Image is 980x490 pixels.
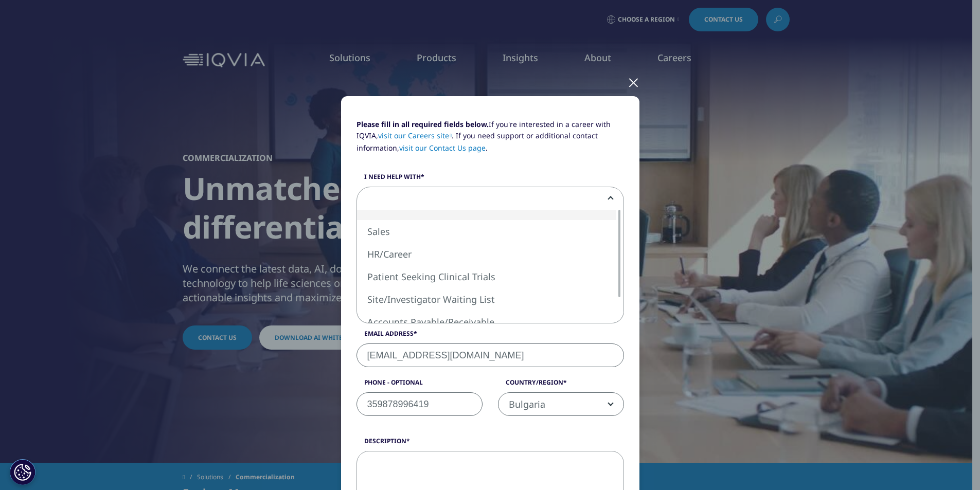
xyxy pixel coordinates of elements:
a: visit our Careers site [378,131,452,140]
button: Настройки на бисквитките [10,459,35,485]
span: Bulgaria [498,393,623,416]
span: Bulgaria [498,392,624,416]
label: Email Address [357,329,624,343]
li: Patient Seeking Clinical Trials [357,265,616,288]
li: Accounts Payable/Receivable [357,311,616,333]
label: Description [357,437,624,451]
label: Country/Region [498,378,624,392]
li: Sales [357,220,616,243]
label: I need help with [357,172,624,187]
p: If you're interested in a career with IQVIA, . If you need support or additional contact informat... [357,119,624,161]
li: HR/Career [357,243,616,265]
a: visit our Contact Us page [399,143,486,153]
label: Phone - Optional [357,378,483,392]
li: Site/Investigator Waiting List [357,288,616,311]
strong: Please fill in all required fields below. [357,119,489,129]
